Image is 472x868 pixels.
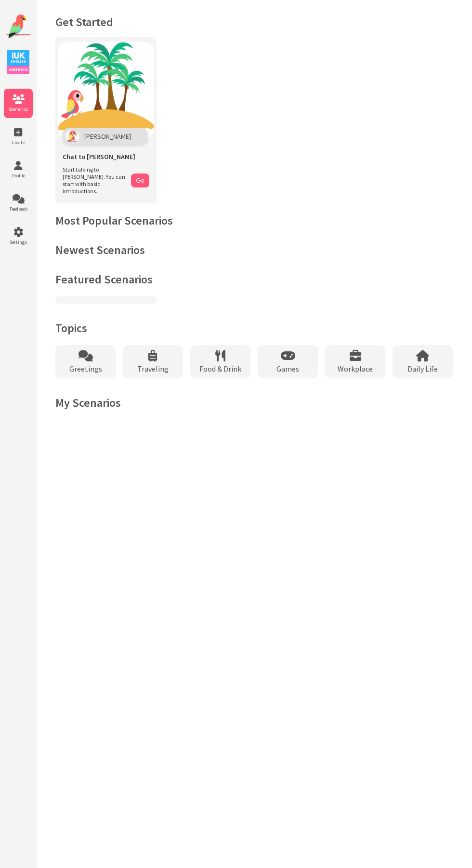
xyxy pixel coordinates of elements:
[55,14,453,29] h1: Get Started
[4,106,33,112] span: Scenarios
[4,173,33,179] span: Profile
[55,395,453,410] h2: My Scenarios
[58,42,154,138] img: Chat with Polly
[276,364,299,374] span: Games
[84,132,131,141] span: [PERSON_NAME]
[4,206,33,212] span: Feedback
[131,174,149,187] button: Go
[55,272,453,287] h2: Featured Scenarios
[69,364,102,374] span: Greetings
[6,14,30,39] img: Website Logo
[63,166,126,195] span: Start talking to [PERSON_NAME]. You can start with basic introductions.
[55,320,453,335] h2: Topics
[338,364,373,374] span: Workplace
[137,364,169,374] span: Traveling
[7,50,29,74] img: IUK Logo
[55,213,453,228] h2: Most Popular Scenarios
[407,364,438,374] span: Daily Life
[63,152,135,161] span: Chat to [PERSON_NAME]
[4,139,33,146] span: Create
[65,130,79,143] img: Polly
[199,364,241,374] span: Food & Drink
[55,242,453,257] h2: Newest Scenarios
[4,239,33,245] span: Settings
